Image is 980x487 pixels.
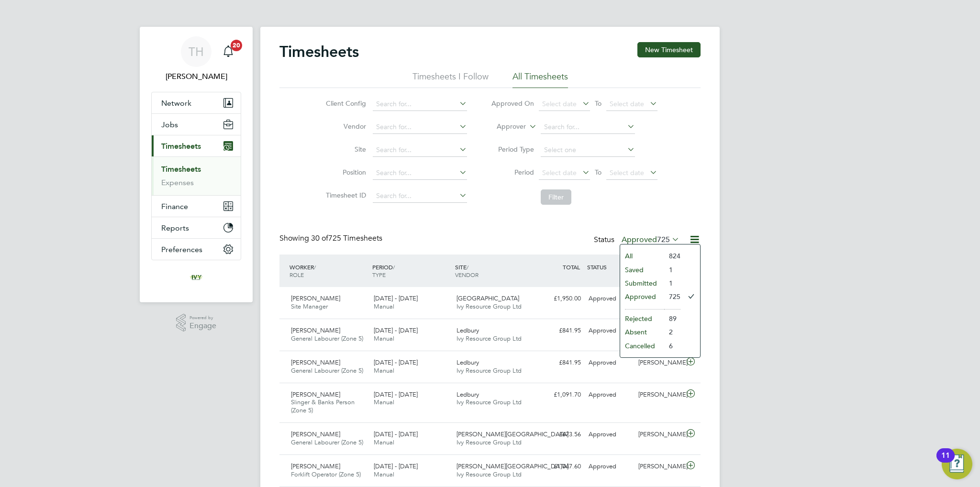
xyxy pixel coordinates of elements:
li: 2 [664,325,680,339]
span: [DATE] - [DATE] [374,294,418,302]
div: Approved [585,291,635,307]
span: Site Manager [291,302,328,310]
span: Forklift Operator (Zone 5) [291,470,361,478]
span: [PERSON_NAME] [291,358,340,366]
span: Ivy Resource Group Ltd [457,470,522,478]
input: Search for... [541,121,635,134]
span: Ivy Resource Group Ltd [457,334,522,343]
button: Reports [152,217,241,238]
div: £1,047.60 [535,459,585,475]
button: New Timesheet [637,42,701,57]
span: Manual [374,438,394,446]
input: Search for... [373,166,467,180]
a: Expenses [161,178,194,187]
span: Ledbury [457,358,479,366]
a: 20 [219,36,238,67]
div: PERIOD [370,258,453,283]
label: Approver [483,122,526,132]
h2: Timesheets [279,42,359,61]
span: [PERSON_NAME] [291,462,340,470]
div: Status [594,233,681,247]
span: TYPE [372,271,386,278]
div: SITE [453,258,535,283]
span: Jobs [161,120,178,129]
li: 1 [664,277,680,290]
input: Search for... [373,189,467,203]
span: [PERSON_NAME] [291,294,340,302]
div: [PERSON_NAME] [635,459,684,475]
label: Client Config [323,99,366,108]
input: Select one [541,144,635,157]
span: Manual [374,302,394,310]
div: Approved [585,355,635,371]
input: Search for... [373,98,467,111]
li: Absent [620,325,664,339]
div: Approved [585,323,635,339]
span: Ivy Resource Group Ltd [457,302,522,310]
li: Timesheets I Follow [412,71,489,88]
div: [PERSON_NAME] [635,427,684,443]
img: ivyresourcegroup-logo-retina.png [189,270,204,285]
li: All [620,249,664,263]
span: Ivy Resource Group Ltd [457,438,522,446]
span: 20 [231,40,242,51]
span: Ledbury [457,390,479,398]
input: Search for... [373,144,467,157]
label: Approved [622,235,679,244]
span: [DATE] - [DATE] [374,390,418,398]
span: Manual [374,398,394,406]
span: Manual [374,470,394,478]
span: [GEOGRAPHIC_DATA] [457,294,519,302]
div: £841.95 [535,355,585,371]
span: [PERSON_NAME][GEOGRAPHIC_DATA] [457,430,568,438]
div: [PERSON_NAME] [635,355,684,371]
span: Select date [610,168,644,177]
span: [PERSON_NAME] [291,390,340,398]
label: Position [323,168,366,177]
li: Approved [620,290,664,303]
span: Preferences [161,245,202,254]
button: Open Resource Center, 11 new notifications [942,449,972,479]
li: 725 [664,290,680,303]
li: Submitted [620,277,664,290]
div: Approved [585,427,635,443]
button: Network [152,92,241,113]
span: Slinger & Banks Person (Zone 5) [291,398,355,414]
div: [PERSON_NAME] [635,387,684,403]
label: Timesheet ID [323,191,366,199]
nav: Main navigation [140,27,253,302]
span: To [592,97,604,110]
a: TH[PERSON_NAME] [151,36,241,82]
div: Approved [585,387,635,403]
span: General Labourer (Zone 5) [291,438,363,446]
span: Ledbury [457,326,479,334]
span: Powered by [189,314,216,322]
span: Select date [610,100,644,108]
div: Showing [279,233,384,243]
div: STATUS [585,258,635,276]
label: Site [323,145,366,154]
span: TOTAL [563,263,580,271]
div: WORKER [287,258,370,283]
span: General Labourer (Zone 5) [291,334,363,343]
span: [PERSON_NAME] [291,326,340,334]
button: Filter [541,189,571,205]
li: 1 [664,263,680,277]
span: [PERSON_NAME][GEOGRAPHIC_DATA] [457,462,568,470]
span: [DATE] - [DATE] [374,462,418,470]
a: Timesheets [161,165,201,174]
div: £841.95 [535,323,585,339]
button: Jobs [152,114,241,135]
a: Go to home page [151,270,241,285]
button: Preferences [152,239,241,260]
span: Engage [189,322,216,330]
span: Manual [374,366,394,375]
button: Timesheets [152,135,241,156]
span: / [393,263,395,271]
span: Reports [161,223,189,232]
label: Approved On [491,99,534,108]
li: 89 [664,312,680,325]
span: General Labourer (Zone 5) [291,366,363,375]
a: Powered byEngage [176,314,217,332]
input: Search for... [373,121,467,134]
